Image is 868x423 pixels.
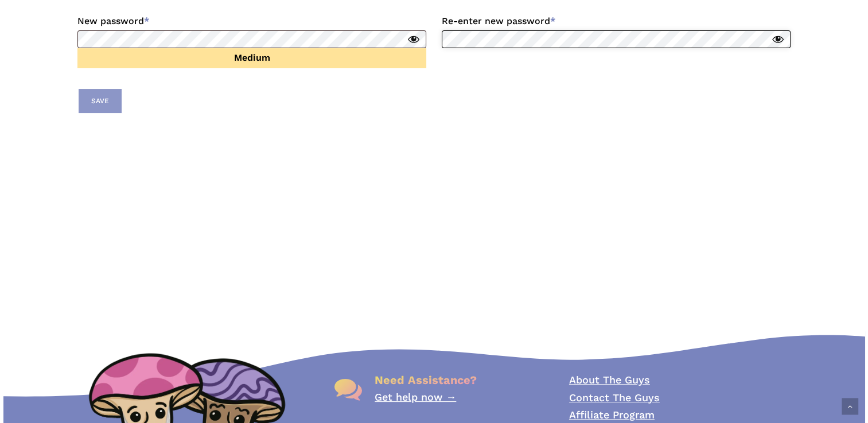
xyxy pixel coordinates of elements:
a: About The Guys [569,374,650,386]
button: Hide password [407,33,420,45]
a: Contact The Guys [569,391,660,404]
a: Affiliate Program [569,409,655,421]
a: Back to top [842,398,858,415]
div: Medium [77,48,426,68]
label: Re-enter new password [442,12,791,30]
a: Get help now → [375,391,456,403]
button: Save [79,89,122,113]
label: New password [77,12,426,30]
button: Hide password [772,33,784,45]
span: Need Assistance? [375,373,477,387]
